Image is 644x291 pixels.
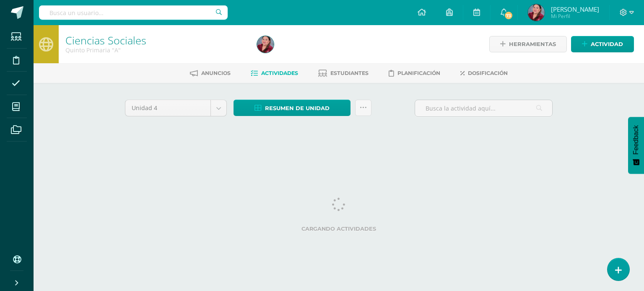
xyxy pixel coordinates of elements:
h1: Ciencias Sociales [65,34,247,46]
span: Anuncios [201,70,231,76]
span: Estudiantes [330,70,369,76]
span: 73 [504,11,513,20]
span: Mi Perfil [551,13,599,20]
img: f0ec19355a12a84e30a9c0857ce482d6.png [257,36,274,53]
span: Actividad [591,36,623,52]
span: [PERSON_NAME] [551,5,599,13]
span: Feedback [632,125,640,155]
button: Feedback - Mostrar encuesta [628,117,644,174]
a: Ciencias Sociales [65,33,146,47]
input: Busca la actividad aquí... [415,100,552,116]
input: Busca un usuario... [39,5,228,20]
a: Anuncios [190,67,231,80]
span: Dosificación [468,70,508,76]
a: Dosificación [460,67,508,80]
label: Cargando actividades [125,226,553,232]
span: Actividades [261,70,298,76]
a: Herramientas [489,36,567,52]
span: Resumen de unidad [265,100,330,116]
span: Herramientas [509,36,556,52]
span: Unidad 4 [132,100,204,116]
div: Quinto Primaria 'A' [65,46,247,54]
a: Actividades [251,67,298,80]
a: Actividad [571,36,634,52]
img: f0ec19355a12a84e30a9c0857ce482d6.png [528,4,545,21]
a: Unidad 4 [125,100,226,116]
a: Resumen de unidad [234,100,351,116]
span: Planificación [397,70,440,76]
a: Estudiantes [318,67,369,80]
a: Planificación [389,67,440,80]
